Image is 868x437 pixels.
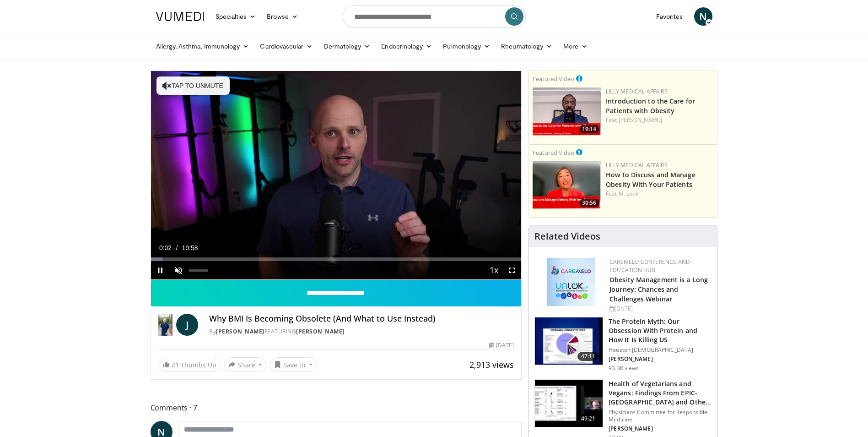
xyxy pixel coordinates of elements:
a: [PERSON_NAME] [296,328,345,335]
a: Favorites [651,7,689,26]
img: b7b8b05e-5021-418b-a89a-60a270e7cf82.150x105_q85_crop-smart_upscale.jpg [535,317,603,365]
a: M. Look [619,190,639,197]
small: Featured Video [533,75,574,83]
p: [PERSON_NAME] [609,355,712,363]
small: Featured Video [533,148,574,157]
span: 19:14 [579,125,599,133]
span: Comments 7 [151,402,522,414]
a: J [176,314,198,336]
span: 41 [172,361,179,369]
img: 45df64a9-a6de-482c-8a90-ada250f7980c.png.150x105_q85_autocrop_double_scale_upscale_version-0.2.jpg [547,258,595,306]
a: Obesity Management is a Long Journey: Chances and Challenges Webinar [609,275,708,303]
h3: The Protein Myth: Our Obsession With Protein and How It Is Killing US [609,317,712,344]
a: CaReMeLO Conference and Education Hub [609,258,690,274]
video-js: Video Player [151,71,522,280]
button: Fullscreen [503,261,521,279]
a: Lilly Medical Affairs [606,87,668,95]
p: Physicians Committee for Responsible Medicine [609,409,712,423]
a: [PERSON_NAME] [216,328,264,335]
span: 19:58 [182,244,198,251]
button: Save to [270,357,317,372]
img: 606f2b51-b844-428b-aa21-8c0c72d5a896.150x105_q85_crop-smart_upscale.jpg [535,380,603,427]
button: Share [224,357,267,372]
a: 47:11 The Protein Myth: Our Obsession With Protein and How It Is Killing US Houston [DEMOGRAPHIC_... [534,317,712,372]
a: More [558,37,593,55]
div: Feat. [606,190,713,198]
span: 0:02 [159,244,172,251]
img: c98a6a29-1ea0-4bd5-8cf5-4d1e188984a7.png.150x105_q85_crop-smart_upscale.png [533,161,601,209]
button: Playback Rate [485,261,503,279]
a: Browse [261,7,303,26]
div: [DATE] [489,341,514,350]
a: 30:56 [533,161,601,209]
img: Dr. Jordan Rennicke [158,314,173,336]
p: [PERSON_NAME] [609,425,712,432]
a: Introduction to the Care for Patients with Obesity [606,97,695,115]
a: N [694,7,712,26]
a: Lilly Medical Affairs [606,161,668,169]
a: How to Discuss and Manage Obesity With Your Patients [606,170,695,189]
div: Volume Level [189,269,208,272]
a: Allergy, Asthma, Immunology [151,37,255,55]
span: 47:11 [577,352,599,361]
a: Endocrinology [376,37,437,55]
span: / [176,244,178,251]
button: Tap to unmute [156,76,230,95]
h4: Why BMI Is Becoming Obsolete (And What to Use Instead) [209,314,514,324]
a: Cardiovascular [254,37,318,55]
span: 49:21 [577,414,599,423]
img: acc2e291-ced4-4dd5-b17b-d06994da28f3.png.150x105_q85_crop-smart_upscale.png [533,87,601,136]
input: Search topics, interventions [343,5,526,27]
p: 93.3K views [609,365,639,372]
div: [DATE] [609,305,710,313]
a: Dermatology [318,37,376,55]
div: Progress Bar [151,257,522,261]
div: By FEATURING [209,328,514,336]
h3: Health of Vegetarians and Vegans: Findings From EPIC-[GEOGRAPHIC_DATA] and Othe… [609,379,712,407]
span: 30:56 [579,199,599,207]
a: 19:14 [533,87,601,136]
button: Unmute [169,261,188,279]
img: VuMedi Logo [156,12,205,21]
a: [PERSON_NAME] [619,116,662,124]
a: Pulmonology [437,37,496,55]
a: Specialties [210,7,262,26]
div: Feat. [606,116,713,124]
a: 41 Thumbs Up [158,358,221,372]
p: Houston [DEMOGRAPHIC_DATA] [609,346,712,354]
h4: Related Videos [534,231,600,242]
a: Rheumatology [496,37,558,55]
button: Pause [151,261,169,279]
span: 2,913 views [469,359,514,370]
